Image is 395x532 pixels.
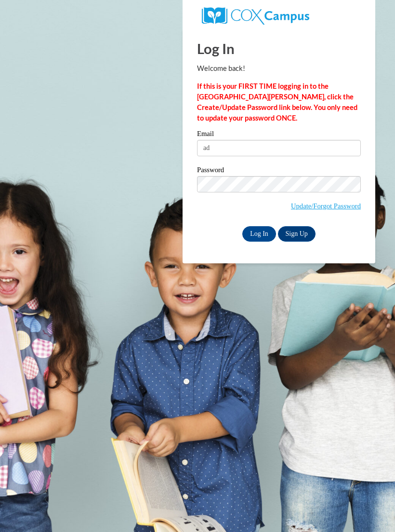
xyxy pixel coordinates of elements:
[197,82,357,122] strong: If this is your FIRST TIME logging in to the [GEOGRAPHIC_DATA][PERSON_NAME], click the Create/Upd...
[197,130,361,140] label: Email
[197,39,361,58] h1: Log In
[197,166,361,176] label: Password
[197,63,361,74] p: Welcome back!
[242,226,276,242] input: Log In
[278,226,316,242] a: Sign Up
[202,7,309,25] img: COX Campus
[202,11,309,19] a: COX Campus
[291,202,361,210] a: Update/Forgot Password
